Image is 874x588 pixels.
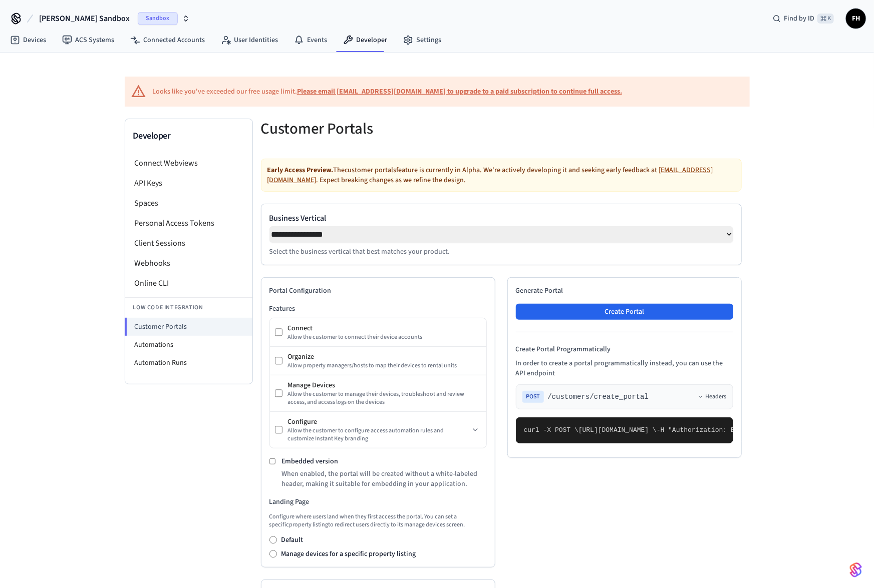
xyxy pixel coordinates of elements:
[269,513,487,529] p: Configure where users land when they first access the portal. You can set a specific property lis...
[125,153,252,173] li: Connect Webviews
[125,318,252,336] li: Customer Portals
[281,456,338,466] label: Embedded version
[133,129,244,143] h3: Developer
[657,426,844,434] span: -H "Authorization: Bearer seam_api_key_123456" \
[522,391,544,403] span: POST
[516,286,733,296] h2: Generate Portal
[287,427,469,443] div: Allow the customer to configure access automation rules and customize Instant Key branding
[286,31,335,49] a: Events
[395,31,449,49] a: Settings
[287,380,481,390] div: Manage Devices
[122,31,213,49] a: Connected Accounts
[297,87,622,97] a: Please email [EMAIL_ADDRESS][DOMAIN_NAME] to upgrade to a paid subscription to continue full access.
[817,14,834,24] span: ⌘ K
[138,12,178,25] span: Sandbox
[287,323,481,333] div: Connect
[152,87,622,97] div: Looks like you've exceeded our free usage limit.
[578,426,657,434] span: [URL][DOMAIN_NAME] \
[269,286,487,296] h2: Portal Configuration
[281,535,303,545] label: Default
[125,253,252,273] li: Webhooks
[516,358,733,378] p: In order to create a portal programmatically instead, you can use the API endpoint
[125,354,252,372] li: Automation Runs
[125,273,252,293] li: Online CLI
[125,336,252,354] li: Automations
[269,247,733,257] p: Select the business vertical that best matches your product.
[281,469,486,489] p: When enabled, the portal will be created without a white-labeled header, making it suitable for e...
[335,31,395,49] a: Developer
[125,233,252,253] li: Client Sessions
[213,31,286,49] a: User Identities
[281,549,416,559] label: Manage devices for a specific property listing
[287,362,481,370] div: Allow property managers/hosts to map their devices to rental units
[269,304,487,314] h3: Features
[125,173,252,193] li: API Keys
[54,31,122,49] a: ACS Systems
[846,9,866,29] button: FH
[516,304,733,320] button: Create Portal
[287,333,481,341] div: Allow the customer to connect their device accounts
[267,165,334,175] strong: Early Access Preview.
[850,562,862,578] img: SeamLogoGradient.69752ec5.svg
[847,10,865,28] span: FH
[287,352,481,362] div: Organize
[287,417,469,427] div: Configure
[261,119,495,139] h5: Customer Portals
[548,392,649,402] span: /customers/create_portal
[269,497,487,507] h3: Landing Page
[269,212,733,224] label: Business Vertical
[125,297,252,318] li: Low Code Integration
[524,426,578,434] span: curl -X POST \
[125,213,252,233] li: Personal Access Tokens
[287,390,481,406] div: Allow the customer to manage their devices, troubleshoot and review access, and access logs on th...
[125,193,252,213] li: Spaces
[39,13,130,25] span: [PERSON_NAME] Sandbox
[516,344,733,354] h4: Create Portal Programmatically
[2,31,54,49] a: Devices
[261,159,742,192] div: The customer portals feature is currently in Alpha. We're actively developing it and seeking earl...
[765,10,842,28] div: Find by ID⌘ K
[784,14,814,24] span: Find by ID
[698,393,727,401] button: Headers
[267,165,713,185] a: [EMAIL_ADDRESS][DOMAIN_NAME]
